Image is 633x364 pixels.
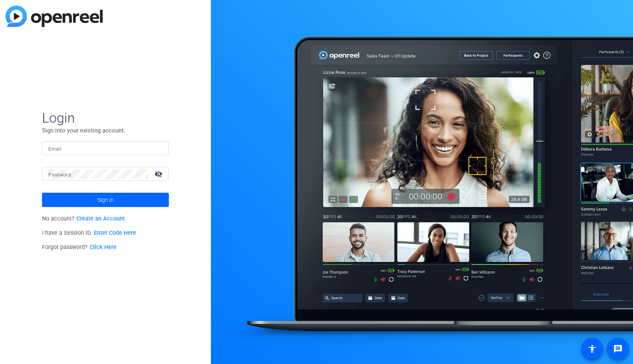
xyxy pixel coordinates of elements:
[613,344,623,354] mat-icon: message
[6,6,103,27] img: blue-gradient.svg
[42,215,125,222] span: No account?
[587,344,597,354] mat-icon: accessibility
[48,172,71,178] mat-label: Password
[42,230,136,236] span: I have a Session ID.
[76,215,125,222] a: Create an Account
[48,146,61,152] mat-label: Email
[42,193,169,207] button: Sign in
[90,244,117,251] a: Click Here
[42,126,169,135] p: Sign into your existing account.
[48,144,163,153] input: Enter Email Address
[150,168,169,180] mat-icon: visibility_off
[94,230,136,236] a: Enter Code Here
[42,244,117,251] span: Forgot password?
[98,190,114,210] span: Sign in
[42,109,169,126] span: Login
